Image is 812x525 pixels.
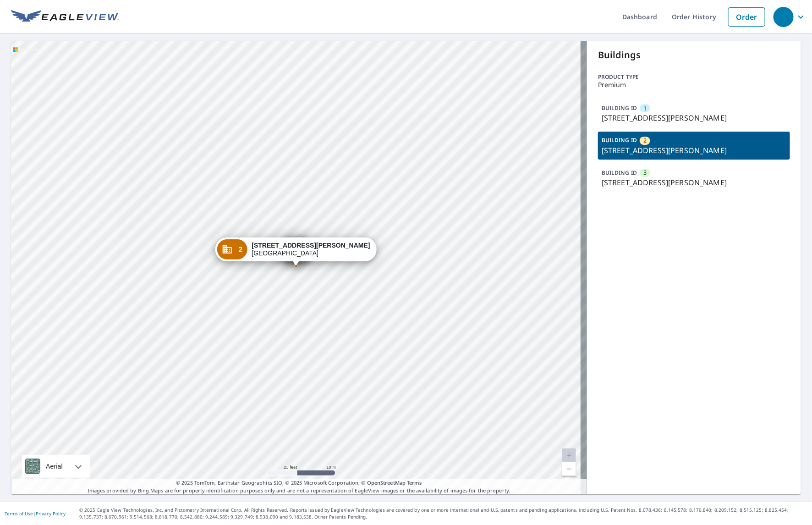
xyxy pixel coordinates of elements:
a: Terms of Use [5,510,33,517]
span: 2 [238,246,242,253]
p: [STREET_ADDRESS][PERSON_NAME] [602,177,786,188]
span: 1 [643,104,647,113]
div: [GEOGRAPHIC_DATA] [252,242,370,257]
p: Buildings [598,48,790,62]
a: Order [728,7,765,27]
p: BUILDING ID [602,136,637,144]
p: Images provided by Bing Maps are for property identification purposes only and are not a represen... [11,479,587,494]
p: [STREET_ADDRESS][PERSON_NAME] [602,145,786,156]
p: BUILDING ID [602,169,637,177]
a: OpenStreetMap [367,479,406,486]
strong: [STREET_ADDRESS][PERSON_NAME] [252,242,370,249]
p: | [5,511,66,516]
div: Dropped pin, building 2, Commercial property, 3517 Wallace Loop Rd Ravenden Springs, AR 72460 [215,238,376,266]
p: Product type [598,73,790,81]
span: 2 [643,136,647,145]
img: EV Logo [11,10,119,24]
a: Current Level 20, Zoom Out [562,462,576,476]
p: [STREET_ADDRESS][PERSON_NAME] [602,112,786,123]
p: Premium [598,81,790,88]
span: 3 [643,168,647,177]
p: BUILDING ID [602,104,637,112]
div: Aerial [22,455,90,478]
a: Privacy Policy [36,510,66,517]
div: Aerial [43,455,66,478]
span: © 2025 TomTom, Earthstar Geographics SIO, © 2025 Microsoft Corporation, © [176,479,422,487]
a: Terms [407,479,422,486]
p: © 2025 Eagle View Technologies, Inc. and Pictometry International Corp. All Rights Reserved. Repo... [79,507,807,520]
a: Current Level 20, Zoom In Disabled [562,448,576,462]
